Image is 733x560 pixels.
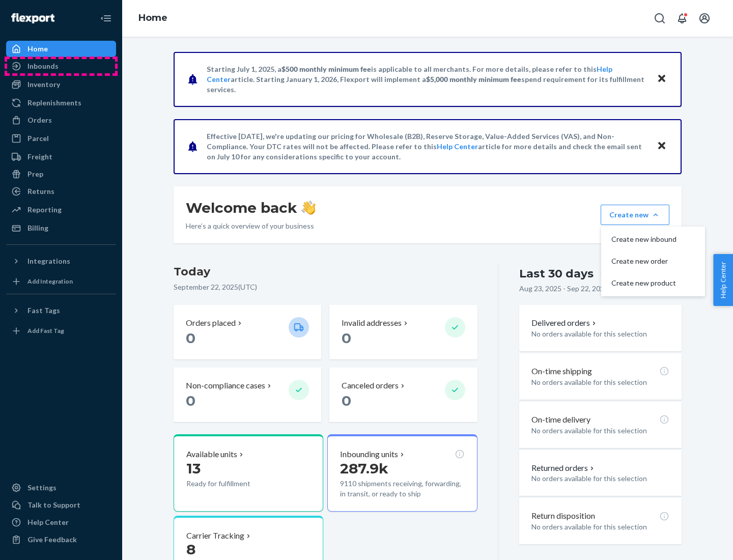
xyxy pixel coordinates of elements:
[96,8,116,29] button: Close Navigation
[27,256,70,266] div: Integrations
[27,205,62,215] div: Reporting
[186,329,195,347] span: 0
[207,131,647,162] p: Effective [DATE], we're updating our pricing for Wholesale (B2B), Reserve Storage, Value-Added Se...
[27,483,57,493] div: Settings
[27,223,48,233] div: Billing
[519,266,594,282] div: Last 30 days
[340,479,464,499] p: 9110 shipments receiving, forwarding, in transit, or ready to ship
[342,317,402,329] p: Invalid addresses
[342,392,351,409] span: 0
[531,317,598,329] button: Delivered orders
[519,284,627,294] p: Aug 23, 2025 - Sep 22, 2025 ( UTC )
[186,541,195,558] span: 8
[174,368,321,422] button: Non-compliance cases 0
[27,326,64,335] div: Add Fast Tag
[694,8,715,29] button: Open account menu
[174,305,321,359] button: Orders placed 0
[531,522,669,532] p: No orders available for this selection
[186,199,316,217] h1: Welcome back
[329,368,477,422] button: Canceled orders 0
[611,279,676,287] span: Create new product
[531,329,669,339] p: No orders available for this selection
[6,480,116,496] a: Settings
[6,273,116,290] a: Add Integration
[6,95,116,111] a: Replenishments
[672,8,692,29] button: Open notifications
[329,305,477,359] button: Invalid addresses 0
[611,258,676,265] span: Create new order
[531,366,592,377] p: On-time shipping
[531,462,596,474] button: Returned orders
[342,380,399,391] p: Canceled orders
[186,479,280,489] p: Ready for fulfillment
[531,510,595,522] p: Return disposition
[340,449,398,460] p: Inbounding units
[531,426,669,436] p: No orders available for this selection
[601,205,669,225] button: Create newCreate new inboundCreate new orderCreate new product
[655,72,668,87] button: Close
[6,220,116,236] a: Billing
[6,202,116,218] a: Reporting
[713,254,733,306] button: Help Center
[6,166,116,182] a: Prep
[650,8,670,29] button: Open Search Box
[138,12,167,23] a: Home
[437,142,478,151] a: Help Center
[207,64,647,95] p: Starting July 1, 2025, a is applicable to all merchants. For more details, please refer to this a...
[327,434,477,512] button: Inbounding units287.9k9110 shipments receiving, forwarding, in transit, or ready to ship
[130,4,176,33] ol: breadcrumbs
[186,221,316,231] p: Here’s a quick overview of your business
[174,434,323,512] button: Available units13Ready for fulfillment
[6,514,116,530] a: Help Center
[27,517,69,527] div: Help Center
[603,250,703,272] button: Create new order
[27,44,48,54] div: Home
[6,149,116,165] a: Freight
[655,139,668,154] button: Close
[186,530,244,542] p: Carrier Tracking
[6,497,116,513] a: Talk to Support
[27,305,60,316] div: Fast Tags
[186,449,237,460] p: Available units
[426,75,521,83] span: $5,000 monthly minimum fee
[611,236,676,243] span: Create new inbound
[6,302,116,319] button: Fast Tags
[27,133,49,144] div: Parcel
[342,329,351,347] span: 0
[186,460,201,477] span: 13
[531,473,669,484] p: No orders available for this selection
[27,61,59,71] div: Inbounds
[6,58,116,74] a: Inbounds
[27,535,77,545] div: Give Feedback
[27,152,52,162] div: Freight
[6,253,116,269] button: Integrations
[6,323,116,339] a: Add Fast Tag
[174,264,477,280] h3: Today
[27,169,43,179] div: Prep
[186,392,195,409] span: 0
[603,229,703,250] button: Create new inbound
[186,317,236,329] p: Orders placed
[6,41,116,57] a: Home
[27,98,81,108] div: Replenishments
[174,282,477,292] p: September 22, 2025 ( UTC )
[27,115,52,125] div: Orders
[27,79,60,90] div: Inventory
[186,380,265,391] p: Non-compliance cases
[281,65,371,73] span: $500 monthly minimum fee
[531,414,590,426] p: On-time delivery
[6,531,116,548] button: Give Feedback
[340,460,388,477] span: 287.9k
[531,377,669,387] p: No orders available for this selection
[6,76,116,93] a: Inventory
[301,201,316,215] img: hand-wave emoji
[6,130,116,147] a: Parcel
[27,500,80,510] div: Talk to Support
[27,277,73,286] div: Add Integration
[6,112,116,128] a: Orders
[603,272,703,294] button: Create new product
[11,13,54,23] img: Flexport logo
